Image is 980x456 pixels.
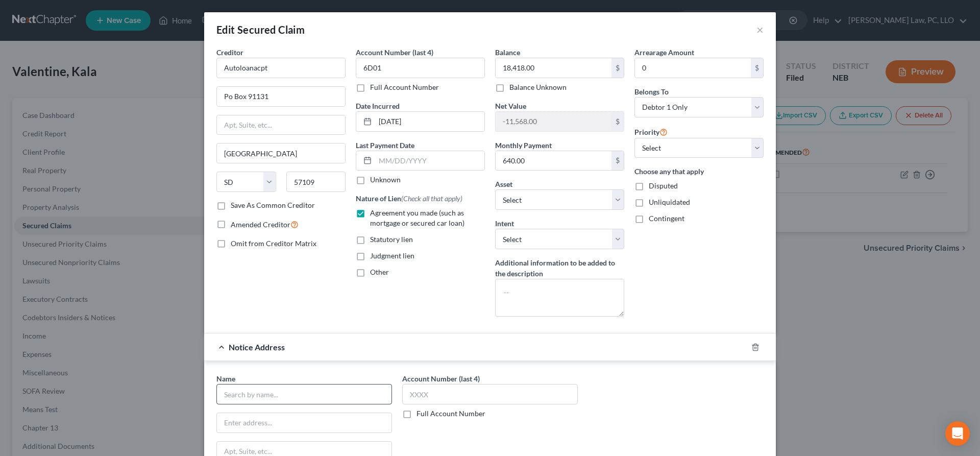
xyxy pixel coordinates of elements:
label: Net Value [495,101,526,111]
label: Nature of Lien [356,193,462,204]
span: Name [216,374,235,383]
div: $ [611,151,624,171]
input: XXXX [402,384,578,404]
input: MM/DD/YYYY [375,151,484,171]
div: Open Intercom Messenger [945,421,970,446]
label: Arrearage Amount [634,47,694,58]
input: Enter address... [217,413,391,433]
span: Unliquidated [649,198,690,206]
label: Save As Common Creditor [231,200,315,210]
label: Full Account Number [370,82,439,92]
span: Disputed [649,181,678,190]
input: 0.00 [635,58,751,78]
label: Intent [495,218,514,229]
label: Balance [495,47,520,58]
input: MM/DD/YYYY [375,112,484,131]
label: Priority [634,126,668,138]
label: Date Incurred [356,101,400,111]
div: Edit Secured Claim [216,22,305,37]
label: Account Number (last 4) [356,47,433,58]
span: (Check all that apply) [401,194,462,203]
span: Agreement you made (such as mortgage or secured car loan) [370,208,464,227]
span: Notice Address [229,342,285,352]
input: 0.00 [496,58,611,78]
span: Asset [495,180,512,188]
input: Enter address... [217,87,345,106]
span: Amended Creditor [231,220,290,229]
div: $ [611,112,624,131]
span: Omit from Creditor Matrix [231,239,316,248]
span: Other [370,268,389,276]
input: 0.00 [496,112,611,131]
input: Search creditor by name... [216,58,346,78]
div: $ [611,58,624,78]
span: Contingent [649,214,684,223]
label: Monthly Payment [495,140,552,151]
input: Enter zip... [286,172,346,192]
input: 0.00 [496,151,611,171]
label: Last Payment Date [356,140,414,151]
span: Judgment lien [370,251,414,260]
input: Apt, Suite, etc... [217,115,345,135]
div: $ [751,58,763,78]
label: Full Account Number [416,409,485,419]
label: Additional information to be added to the description [495,257,624,279]
label: Choose any that apply [634,166,764,177]
span: Statutory lien [370,235,413,244]
label: Balance Unknown [509,82,567,92]
input: XXXX [356,58,485,78]
button: × [756,23,764,36]
label: Unknown [370,175,401,185]
input: Search by name... [216,384,392,404]
span: Creditor [216,48,243,57]
input: Enter city... [217,143,345,163]
label: Account Number (last 4) [402,373,480,384]
span: Belongs To [634,87,669,96]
